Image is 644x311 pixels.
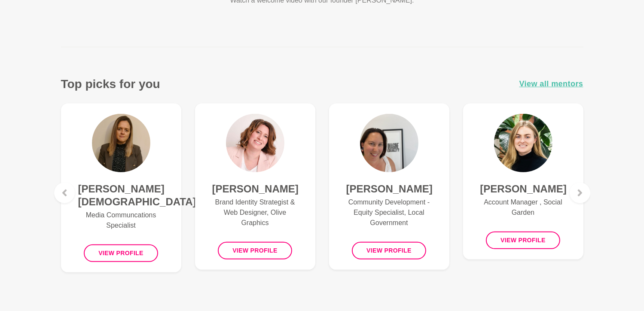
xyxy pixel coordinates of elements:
h4: [PERSON_NAME] [346,183,432,195]
h4: [PERSON_NAME][DEMOGRAPHIC_DATA] [78,183,164,208]
a: Amanda Greenman[PERSON_NAME]Brand Identity Strategist & Web Designer, Olive GraphicsView profile [195,104,315,270]
button: View profile [218,242,292,259]
img: Cliodhna Reidy [494,114,552,172]
img: Alysia Engelsen [92,114,150,172]
a: View all mentors [519,78,583,90]
a: Amber Cassidy[PERSON_NAME]Community Development - Equity Specialist, Local GovernmentView profile [329,104,449,270]
p: Account Manager , Social Garden [480,197,566,218]
p: Community Development - Equity Specialist, Local Government [346,197,432,228]
p: Media Communcations Specialist [78,210,164,231]
button: View profile [84,244,158,262]
button: View profile [352,242,426,259]
button: View profile [486,232,560,249]
a: Alysia Engelsen[PERSON_NAME][DEMOGRAPHIC_DATA]Media Communcations SpecialistView profile [61,104,181,272]
a: Cliodhna Reidy[PERSON_NAME]Account Manager , Social GardenView profile [463,104,583,259]
img: Amanda Greenman [226,114,284,172]
h4: [PERSON_NAME] [212,183,298,195]
p: Brand Identity Strategist & Web Designer, Olive Graphics [212,197,298,228]
h3: Top picks for you [61,76,160,91]
h4: [PERSON_NAME] [480,183,566,195]
img: Amber Cassidy [360,114,418,172]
